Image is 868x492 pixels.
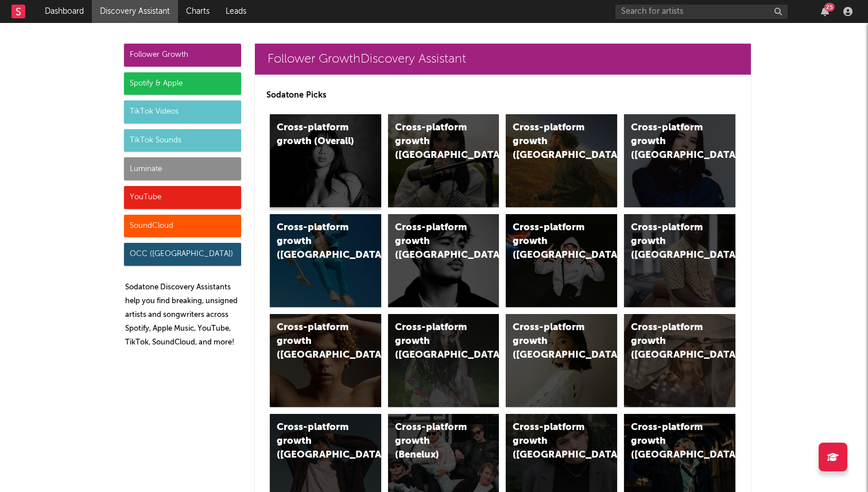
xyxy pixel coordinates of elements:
[124,44,241,67] div: Follower Growth
[270,314,381,407] a: Cross-platform growth ([GEOGRAPHIC_DATA])
[631,121,709,162] div: Cross-platform growth ([GEOGRAPHIC_DATA])
[506,214,617,307] a: Cross-platform growth ([GEOGRAPHIC_DATA]/GSA)
[124,243,241,266] div: OCC ([GEOGRAPHIC_DATA])
[615,5,788,19] input: Search for artists
[124,157,241,180] div: Luminate
[277,221,355,262] div: Cross-platform growth ([GEOGRAPHIC_DATA])
[513,121,591,162] div: Cross-platform growth ([GEOGRAPHIC_DATA])
[395,221,473,262] div: Cross-platform growth ([GEOGRAPHIC_DATA])
[821,7,829,16] button: 25
[824,3,835,11] div: 25
[124,186,241,209] div: YouTube
[277,121,355,149] div: Cross-platform growth (Overall)
[124,129,241,152] div: TikTok Sounds
[513,421,591,462] div: Cross-platform growth ([GEOGRAPHIC_DATA])
[631,221,709,262] div: Cross-platform growth ([GEOGRAPHIC_DATA])
[631,421,709,462] div: Cross-platform growth ([GEOGRAPHIC_DATA])
[513,321,591,362] div: Cross-platform growth ([GEOGRAPHIC_DATA])
[277,321,355,362] div: Cross-platform growth ([GEOGRAPHIC_DATA])
[125,281,241,350] p: Sodatone Discovery Assistants help you find breaking, unsigned artists and songwriters across Spo...
[395,121,473,162] div: Cross-platform growth ([GEOGRAPHIC_DATA])
[270,114,381,207] a: Cross-platform growth (Overall)
[624,314,735,407] a: Cross-platform growth ([GEOGRAPHIC_DATA])
[124,72,241,95] div: Spotify & Apple
[624,214,735,307] a: Cross-platform growth ([GEOGRAPHIC_DATA])
[255,44,751,75] a: Follower GrowthDiscovery Assistant
[277,421,355,462] div: Cross-platform growth ([GEOGRAPHIC_DATA])
[624,114,735,207] a: Cross-platform growth ([GEOGRAPHIC_DATA])
[124,215,241,238] div: SoundCloud
[506,114,617,207] a: Cross-platform growth ([GEOGRAPHIC_DATA])
[513,221,591,262] div: Cross-platform growth ([GEOGRAPHIC_DATA]/GSA)
[631,321,709,362] div: Cross-platform growth ([GEOGRAPHIC_DATA])
[388,114,499,207] a: Cross-platform growth ([GEOGRAPHIC_DATA])
[270,214,381,307] a: Cross-platform growth ([GEOGRAPHIC_DATA])
[395,321,473,362] div: Cross-platform growth ([GEOGRAPHIC_DATA])
[124,100,241,123] div: TikTok Videos
[388,314,499,407] a: Cross-platform growth ([GEOGRAPHIC_DATA])
[395,421,473,462] div: Cross-platform growth (Benelux)
[506,314,617,407] a: Cross-platform growth ([GEOGRAPHIC_DATA])
[388,214,499,307] a: Cross-platform growth ([GEOGRAPHIC_DATA])
[266,88,739,102] p: Sodatone Picks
